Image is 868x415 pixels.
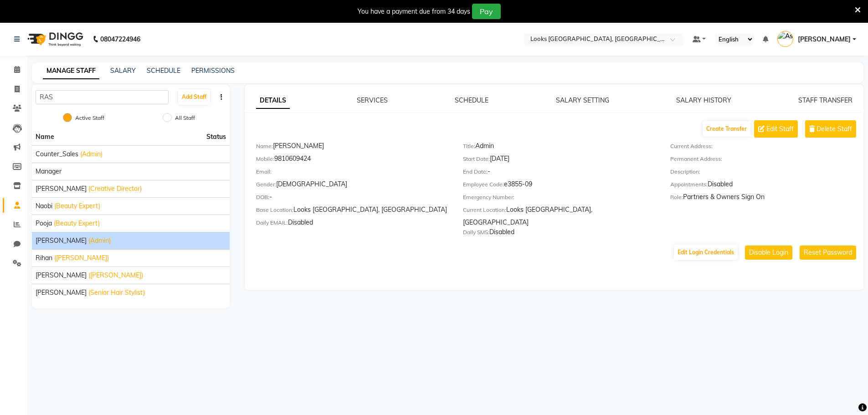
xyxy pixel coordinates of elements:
[463,193,514,201] label: Emergency Number:
[256,179,449,192] div: [DEMOGRAPHIC_DATA]
[805,120,856,138] button: Delete Staff
[256,218,449,231] div: Disabled
[817,124,852,134] span: Delete Staff
[88,288,145,297] span: (Senior Hair Stylist)
[36,253,52,263] span: Rihan
[75,114,104,122] label: Active Staff
[670,193,683,201] label: Role:
[256,155,274,163] label: Mobile:
[36,271,87,280] span: [PERSON_NAME]
[175,114,195,122] label: All Staff
[703,121,750,137] button: Create Transfer
[36,90,169,104] input: Search Staff
[777,31,793,47] img: Ashish Chaurasia
[463,227,656,240] div: Disabled
[745,246,792,260] button: Disable Login
[256,219,288,227] label: Daily EMAIL:
[256,180,276,189] label: Gender:
[463,228,489,236] label: Daily SMS:
[463,142,475,150] label: Title:
[54,253,109,263] span: ([PERSON_NAME])
[191,67,235,75] a: PERMISSIONS
[256,193,269,201] label: DOB:
[80,149,103,159] span: (Admin)
[88,236,111,246] span: (Admin)
[36,219,52,228] span: Pooja
[36,201,52,211] span: Naobi
[100,26,140,52] b: 08047224946
[256,141,449,154] div: [PERSON_NAME]
[472,4,501,19] button: Pay
[357,96,388,104] a: SERVICES
[36,167,62,176] span: Manager
[670,179,863,192] div: Disabled
[676,96,731,104] a: SALARY HISTORY
[463,206,506,214] label: Current Location:
[147,67,180,75] a: SCHEDULE
[43,63,99,79] a: MANAGE STAFF
[256,192,449,205] div: -
[463,154,656,167] div: [DATE]
[455,96,488,104] a: SCHEDULE
[463,179,656,192] div: e3855-09
[670,192,863,205] div: Partners & Owners Sign On
[463,168,488,176] label: End Date:
[36,236,87,246] span: [PERSON_NAME]
[670,168,700,176] label: Description:
[800,246,856,260] button: Reset Password
[88,184,142,194] span: (Creative Director)
[256,92,290,109] a: DETAILS
[463,205,656,227] div: Looks [GEOGRAPHIC_DATA], [GEOGRAPHIC_DATA]
[256,205,449,218] div: Looks [GEOGRAPHIC_DATA], [GEOGRAPHIC_DATA]
[358,7,470,16] div: You have a payment due from 34 days
[36,288,87,297] span: [PERSON_NAME]
[256,168,272,176] label: Email:
[670,142,713,150] label: Current Address:
[256,154,449,167] div: 9810609424
[36,149,78,159] span: Counter_Sales
[54,201,100,211] span: (Beauty Expert)
[178,89,210,105] button: Add Staff
[463,167,656,179] div: -
[23,26,86,52] img: logo
[54,219,100,228] span: (Beauty Expert)
[798,35,851,44] span: [PERSON_NAME]
[36,133,54,141] span: Name
[36,184,87,194] span: [PERSON_NAME]
[798,96,853,104] a: STAFF TRANSFER
[463,155,490,163] label: Start Date:
[463,180,504,189] label: Employee Code:
[110,67,136,75] a: SALARY
[670,155,722,163] label: Permanent Address:
[463,141,656,154] div: Admin
[256,206,293,214] label: Base Location:
[670,180,708,189] label: Appointments:
[556,96,609,104] a: SALARY SETTING
[754,120,798,138] button: Edit Staff
[674,245,738,260] button: Edit Login Credentials
[256,142,273,150] label: Name:
[766,124,794,134] span: Edit Staff
[88,271,143,280] span: ([PERSON_NAME])
[206,132,226,142] span: Status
